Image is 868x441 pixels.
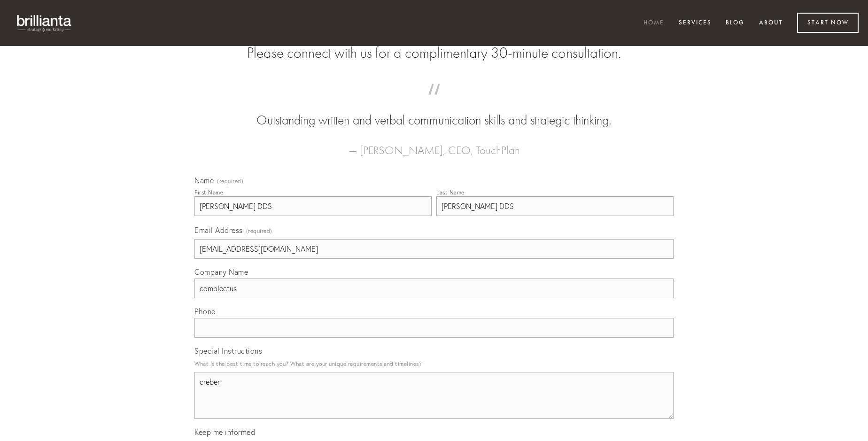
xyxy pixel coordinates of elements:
[194,176,214,185] span: Name
[194,346,262,356] span: Special Instructions
[194,372,674,419] textarea: creber
[194,225,243,235] span: Email Address
[194,189,223,196] div: First Name
[246,224,272,237] span: (required)
[673,15,718,31] a: Services
[9,9,80,37] img: brillianta - research, strategy, marketing
[209,93,659,130] blockquote: Outstanding written and verbal communication skills and strategic thinking.
[209,130,659,160] figcaption: — [PERSON_NAME], CEO, TouchPlan
[194,357,674,370] p: What is the best time to reach you? What are your unique requirements and timelines?
[436,189,465,196] div: Last Name
[720,15,751,31] a: Blog
[753,15,789,31] a: About
[797,13,859,33] a: Start Now
[217,178,243,184] span: (required)
[637,15,670,31] a: Home
[209,93,659,111] span: “
[194,267,248,277] span: Company Name
[194,307,216,316] span: Phone
[194,427,255,437] span: Keep me informed
[194,44,674,62] h2: Please connect with us for a complimentary 30-minute consultation.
